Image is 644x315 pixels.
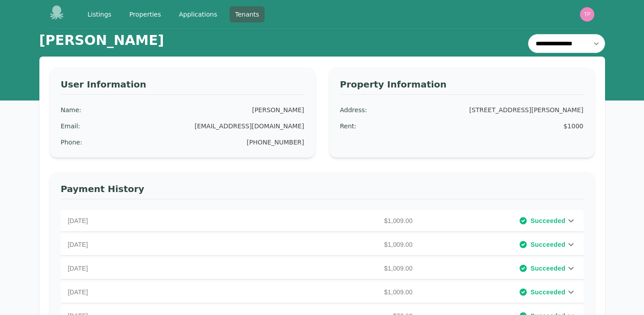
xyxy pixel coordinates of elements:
p: [DATE] [68,288,242,297]
p: $1,009.00 [242,288,416,297]
span: Succeeded [530,240,565,249]
a: Listings [82,6,117,22]
h1: [PERSON_NAME] [39,32,164,53]
div: $1000 [563,122,584,131]
div: [DATE]$1,009.00Succeeded [61,210,584,232]
a: Properties [124,6,166,22]
div: [PHONE_NUMBER] [247,138,304,147]
a: Applications [174,6,223,22]
div: Address : [340,105,367,114]
div: [STREET_ADDRESS][PERSON_NAME] [469,105,583,114]
div: [DATE]$1,009.00Succeeded [61,234,584,255]
p: $1,009.00 [242,216,416,225]
p: [DATE] [68,216,242,225]
p: $1,009.00 [242,264,416,273]
div: Email : [61,122,81,131]
div: [PERSON_NAME] [252,105,304,114]
a: Tenants [230,6,264,22]
span: Succeeded [530,264,565,273]
p: [DATE] [68,240,242,249]
span: Succeeded [530,288,565,297]
span: Succeeded [530,216,565,225]
p: [DATE] [68,264,242,273]
h3: Payment History [61,183,584,199]
div: [DATE]$1,009.00Succeeded [61,258,584,279]
div: Rent : [340,122,357,131]
div: [DATE]$1,009.00Succeeded [61,281,584,303]
div: Name : [61,105,81,114]
p: $1,009.00 [242,240,416,249]
div: Phone : [61,138,82,147]
div: [EMAIL_ADDRESS][DOMAIN_NAME] [195,122,304,131]
h3: Property Information [340,78,584,95]
h3: User Information [61,78,304,95]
